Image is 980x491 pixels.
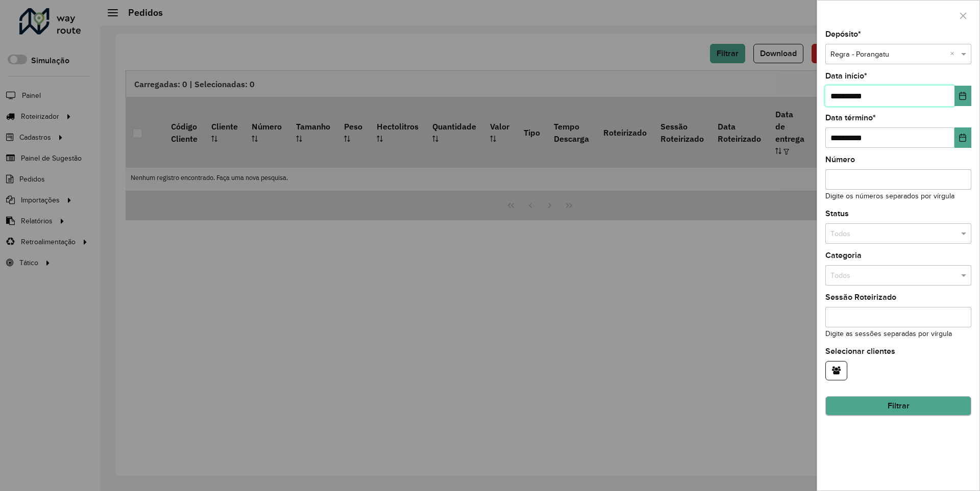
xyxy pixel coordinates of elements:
[825,28,861,40] label: Depósito
[954,127,971,148] button: Choose Date
[825,192,954,200] small: Digite os números separados por vírgula
[825,291,896,303] label: Sessão Roteirizado
[825,345,895,357] label: Selecionar clientes
[825,208,849,220] label: Status
[825,70,867,82] label: Data início
[825,330,952,338] small: Digite as sessões separadas por vírgula
[950,49,959,60] span: Clear all
[825,396,971,416] button: Filtrar
[954,86,971,106] button: Choose Date
[825,153,855,166] label: Número
[825,249,862,262] label: Categoria
[825,112,876,124] label: Data término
